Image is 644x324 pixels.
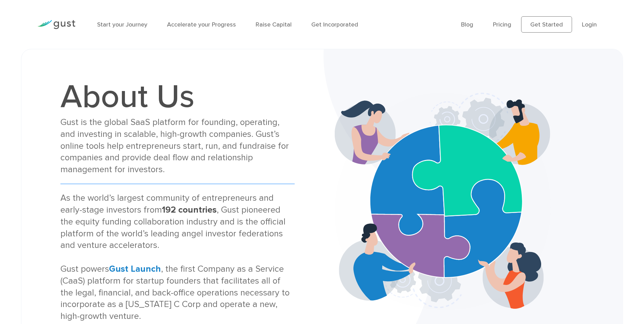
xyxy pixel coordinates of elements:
[60,80,295,113] h1: About Us
[162,204,217,215] strong: 192 countries
[37,20,75,29] img: Gust Logo
[167,21,236,28] a: Accelerate your Progress
[582,21,597,28] a: Login
[493,21,511,28] a: Pricing
[461,21,473,28] a: Blog
[109,264,161,274] a: Gust Launch
[256,21,292,28] a: Raise Capital
[97,21,147,28] a: Start your Journey
[60,192,295,322] div: As the world’s largest community of entrepreneurs and early-stage investors from , Gust pioneered...
[311,21,358,28] a: Get Incorporated
[60,116,295,176] div: Gust is the global SaaS platform for founding, operating, and investing in scalable, high-growth ...
[521,16,572,33] a: Get Started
